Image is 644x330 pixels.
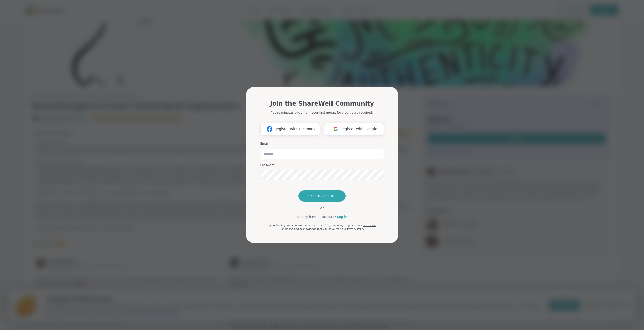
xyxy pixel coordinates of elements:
img: ShareWell Logomark [331,124,340,134]
h3: Email [260,142,384,146]
button: Register with Google [324,123,384,136]
p: You're minutes away from your first group. No credit card required. [271,110,373,115]
button: Create Account [298,190,346,202]
img: ShareWell Logomark [265,124,274,134]
span: By continuing, you confirm that you are over 18 years of age, agree to our [268,224,362,227]
a: Log in [337,215,347,219]
span: Already have an account? [297,215,336,219]
h3: Password [260,163,384,167]
span: Create Account [308,193,336,199]
button: Register with Facebook [260,123,320,136]
span: or [314,206,330,211]
a: Privacy Policy [347,228,364,230]
span: Register with Google [340,126,377,132]
h1: Join the ShareWell Community [270,99,374,108]
span: and acknowledge that you have read our [294,228,346,230]
span: Register with Facebook [274,126,315,132]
